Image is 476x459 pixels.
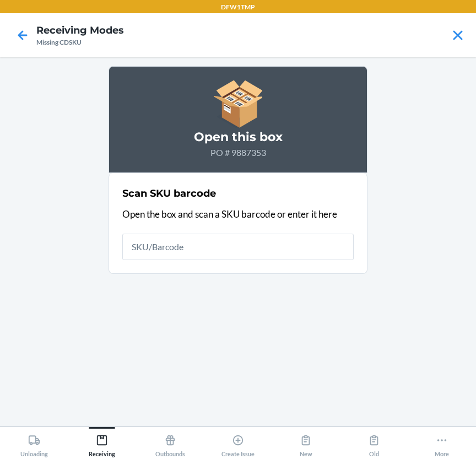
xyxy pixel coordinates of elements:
[340,427,408,457] button: Old
[221,430,255,457] div: Create Issue
[122,234,354,260] input: SKU/Barcode
[435,430,449,457] div: More
[408,427,476,457] button: More
[272,427,340,457] button: New
[368,430,380,457] div: Old
[36,37,124,47] div: Missing CDSKU
[204,427,272,457] button: Create Issue
[155,430,185,457] div: Outbounds
[221,2,255,12] p: DFW1TMP
[68,427,136,457] button: Receiving
[122,186,216,201] h2: Scan SKU barcode
[89,430,115,457] div: Receiving
[122,128,354,146] h3: Open this box
[300,430,312,457] div: New
[36,23,124,37] h4: Receiving Modes
[122,207,354,222] p: Open the box and scan a SKU barcode or enter it here
[136,427,204,457] button: Outbounds
[20,430,48,457] div: Unloading
[122,146,354,159] p: PO # 9887353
